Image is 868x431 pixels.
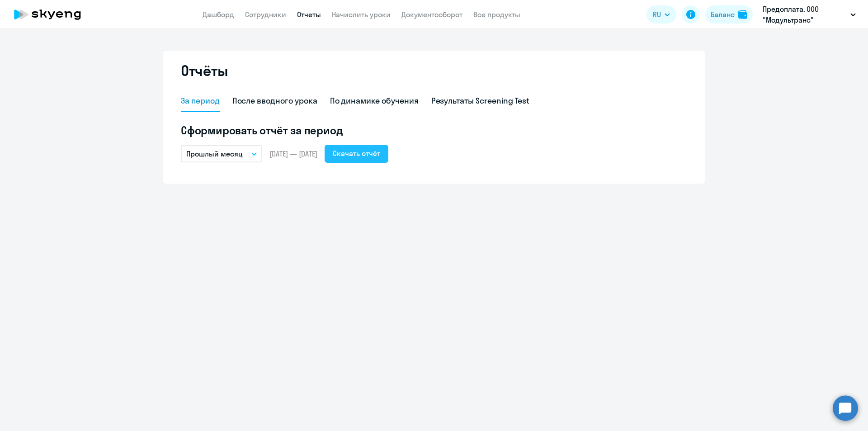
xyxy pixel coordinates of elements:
[245,10,286,19] a: Сотрудники
[269,149,317,159] span: [DATE] — [DATE]
[186,148,243,159] p: Прошлый месяц
[738,10,747,19] img: balance
[203,10,234,19] a: Дашборд
[653,9,661,20] span: RU
[181,95,220,107] div: За период
[297,10,321,19] a: Отчеты
[332,10,391,19] a: Начислить уроки
[401,10,462,19] a: Документооборот
[181,123,687,137] h5: Сформировать отчёт за период
[646,5,676,24] button: RU
[232,95,317,107] div: После вводного урока
[705,5,753,24] button: Балансbalance
[711,9,735,20] div: Баланс
[325,145,388,163] button: Скачать отчёт
[181,62,228,80] h2: Отчёты
[758,4,860,25] button: Предоплата, ООО "Модультранс"
[181,145,262,162] button: Прошлый месяц
[473,10,520,19] a: Все продукты
[330,95,419,107] div: По динамике обучения
[431,95,530,107] div: Результаты Screening Test
[763,4,847,25] p: Предоплата, ООО "Модультранс"
[333,148,380,159] div: Скачать отчёт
